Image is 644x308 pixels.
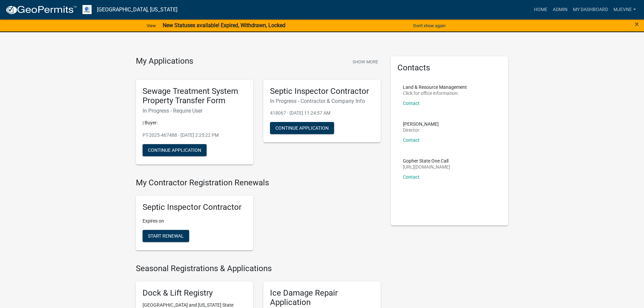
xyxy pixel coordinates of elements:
[403,174,420,180] a: Contact
[635,20,639,28] button: Close
[270,86,374,96] h5: Septic Inspector Contractor
[397,63,501,73] h5: Contacts
[550,3,570,16] a: Admin
[403,85,467,89] p: Land & Resource Management
[143,218,247,225] p: Expires on
[143,230,189,242] button: Start Renewal
[403,91,467,96] p: Click for office information:
[143,86,247,106] h5: Sewage Treatment System Property Transfer Form
[143,132,247,139] p: PT-2025-467488 - [DATE] 2:25:22 PM
[611,3,639,16] a: MJevne
[97,4,177,15] a: [GEOGRAPHIC_DATA], [US_STATE]
[403,128,439,132] p: Director
[270,288,374,308] h5: Ice Damage Repair Application
[136,56,193,66] h4: My Applications
[403,159,450,163] p: Gopher State One Call
[136,178,381,256] wm-registration-list-section: My Contractor Registration Renewals
[403,101,420,106] a: Contact
[403,137,420,143] a: Contact
[270,110,374,117] p: 418067 - [DATE] 11:24:57 AM
[143,108,247,114] h6: In Progress - Require User
[136,178,381,188] h4: My Contractor Registration Renewals
[144,20,159,31] a: View
[143,288,247,298] h5: Dock & Lift Registry
[635,19,639,29] span: ×
[411,20,448,31] button: Don't show again
[136,264,381,273] h4: Seasonal Registrations & Applications
[83,5,92,14] img: Otter Tail County, Minnesota
[403,165,450,169] p: [URL][DOMAIN_NAME]
[570,3,611,16] a: My Dashboard
[531,3,550,16] a: Home
[350,56,381,67] button: Show More
[270,122,334,134] button: Continue Application
[143,202,247,212] h5: Septic Inspector Contractor
[403,122,439,126] p: [PERSON_NAME]
[163,22,285,28] strong: New Statuses available! Expired, Withdrawn, Locked
[143,144,207,156] button: Continue Application
[148,233,184,238] span: Start Renewal
[143,119,247,126] p: | Buyer:
[270,98,374,104] h6: In Progress - Contractor & Company Info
